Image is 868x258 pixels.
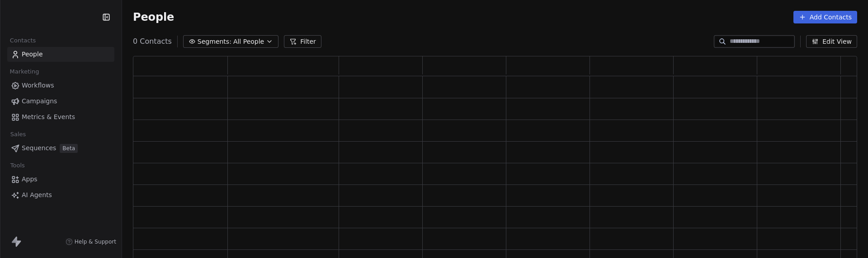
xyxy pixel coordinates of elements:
span: All People [233,37,264,46]
a: Metrics & Events [7,110,114,124]
span: People [22,50,43,59]
a: Campaigns [7,94,114,109]
span: People [133,10,174,24]
span: AI Agents [22,190,52,200]
span: Tools [6,159,28,172]
span: Campaigns [22,97,57,106]
span: Metrics & Events [22,112,75,122]
span: Segments: [198,37,231,46]
a: SequencesBeta [7,141,114,156]
span: Beta [60,144,78,153]
a: Help & Support [66,238,116,245]
span: Sequences [22,143,56,153]
span: Help & Support [75,238,116,245]
span: 0 Contacts [133,36,172,47]
button: Edit View [806,35,857,48]
span: Workflows [22,81,54,90]
a: AI Agents [7,188,114,203]
span: Contacts [6,34,40,47]
a: Apps [7,172,114,187]
button: Add Contacts [793,11,857,23]
span: Apps [22,175,38,184]
span: Sales [6,128,30,141]
a: People [7,47,114,62]
button: Filter [284,35,321,48]
span: Marketing [6,65,43,78]
a: Workflows [7,78,114,93]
